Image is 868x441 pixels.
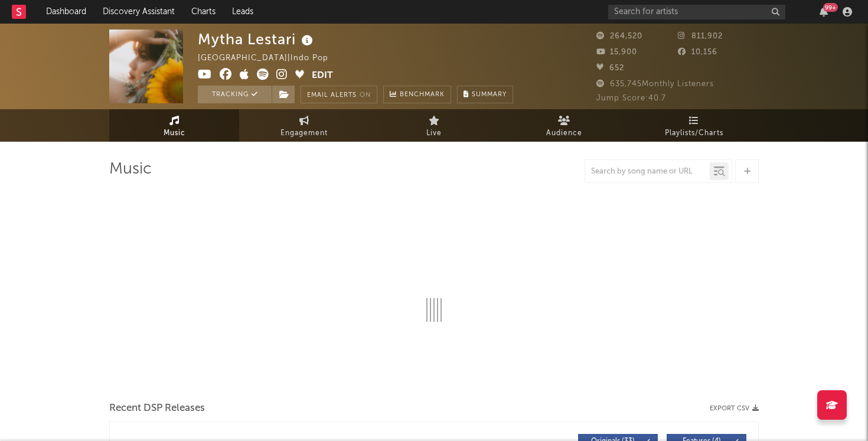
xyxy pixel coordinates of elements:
button: Export CSV [710,405,759,412]
a: Playlists/Charts [629,109,759,142]
button: Email AlertsOn [301,86,377,103]
button: Summary [457,86,513,103]
div: [GEOGRAPHIC_DATA] | Indo Pop [198,51,342,66]
span: Audience [546,126,582,141]
span: Benchmark [400,88,445,102]
em: On [360,92,371,99]
button: Edit [312,68,333,83]
span: 652 [596,64,624,72]
span: Live [426,126,442,141]
span: 635,745 Monthly Listeners [596,80,714,88]
span: 15,900 [596,48,637,56]
button: 99+ [820,7,828,17]
span: Music [164,126,185,141]
span: Playlists/Charts [665,126,723,141]
span: Recent DSP Releases [109,401,205,416]
input: Search for artists [608,5,785,19]
span: 10,156 [678,48,717,56]
a: Audience [499,109,629,142]
a: Engagement [239,109,369,142]
a: Live [369,109,499,142]
div: Mytha Lestari [198,30,316,49]
div: 99 + [823,3,838,12]
span: Summary [472,92,507,98]
span: 811,902 [678,32,723,40]
a: Benchmark [383,86,451,103]
span: 264,520 [596,32,642,40]
button: Tracking [198,86,272,103]
input: Search by song name or URL [585,167,710,177]
a: Music [109,109,239,142]
span: Engagement [280,126,328,141]
span: Jump Score: 40.7 [596,94,666,102]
